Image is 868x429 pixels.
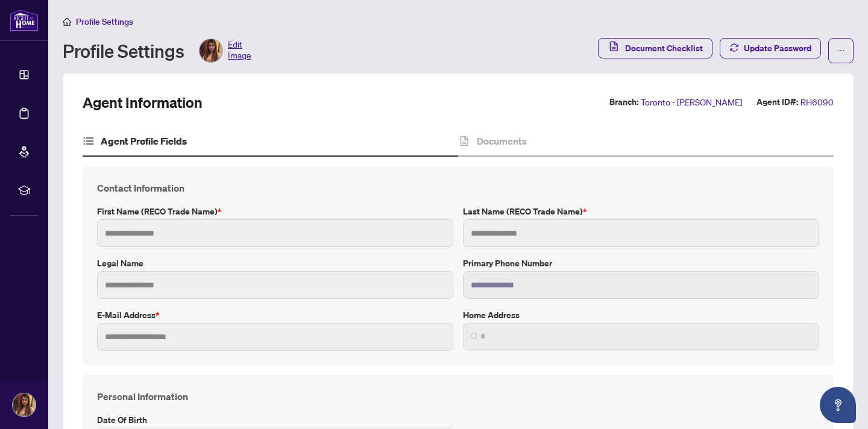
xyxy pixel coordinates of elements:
img: Profile Icon [13,393,36,416]
label: First Name (RECO Trade Name) [97,205,453,218]
span: Edit Image [228,39,251,63]
label: Branch: [609,95,638,109]
label: Home Address [463,308,819,322]
label: Date of Birth [97,413,453,427]
h2: Agent Information [83,93,203,112]
label: Legal Name [97,257,453,270]
img: search_icon [471,333,478,340]
span: Document Checklist [625,39,703,58]
span: Update Password [744,39,811,58]
label: Primary Phone Number [463,257,819,270]
img: Profile Icon [200,39,222,62]
h4: Contact Information [97,181,819,195]
span: Profile Settings [76,16,133,27]
div: Profile Settings [63,39,251,63]
span: home [63,17,71,26]
h4: Agent Profile Fields [101,134,187,148]
span: RH6090 [800,95,834,109]
h4: Documents [477,134,527,148]
h4: Personal Information [97,389,819,404]
span: Toronto - [PERSON_NAME] [641,95,742,109]
button: Document Checklist [598,38,712,58]
span: ellipsis [837,46,845,55]
img: logo [10,9,39,31]
label: E-mail Address [97,308,453,322]
button: Open asap [820,387,856,423]
label: Agent ID#: [756,95,798,109]
label: Last Name (RECO Trade Name) [463,205,819,218]
button: Update Password [720,38,821,58]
